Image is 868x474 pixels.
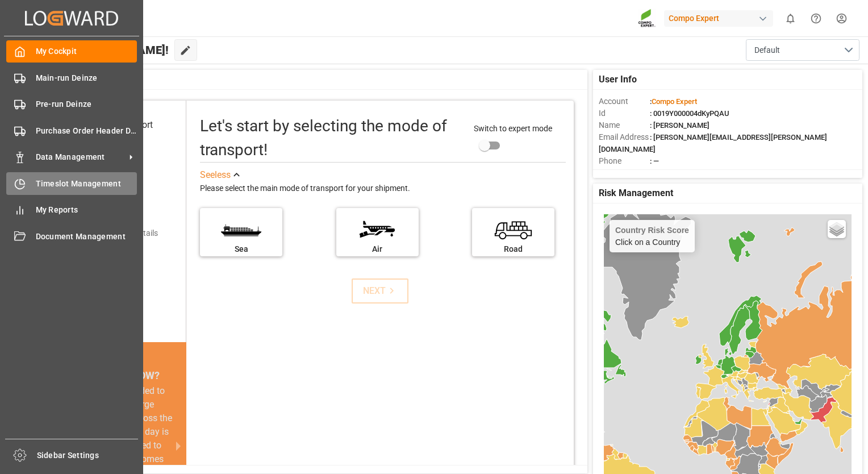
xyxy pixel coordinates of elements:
[200,168,231,182] div: See less
[650,169,678,177] span: : Shipper
[352,278,408,303] button: NEXT
[599,155,650,167] span: Phone
[828,220,846,238] a: Layers
[599,186,673,200] span: Risk Management
[6,172,137,194] a: Timeslot Management
[36,231,137,243] span: Document Management
[615,226,689,247] div: Click on a Country
[754,44,780,56] span: Default
[36,98,137,110] span: Pre-run Deinze
[36,125,137,137] span: Purchase Order Header Deinze
[6,93,137,115] a: Pre-run Deinze
[599,133,827,153] span: : [PERSON_NAME][EMAIL_ADDRESS][PERSON_NAME][DOMAIN_NAME]
[36,45,137,57] span: My Cockpit
[36,178,137,190] span: Timeslot Management
[599,119,650,131] span: Name
[478,243,549,255] div: Road
[36,204,137,216] span: My Reports
[474,124,552,133] span: Switch to expert mode
[6,119,137,142] a: Purchase Order Header Deinze
[599,73,637,86] span: User Info
[746,39,859,61] button: open menu
[47,39,169,61] span: Hello [PERSON_NAME]!
[6,40,137,63] a: My Cockpit
[599,95,650,107] span: Account
[36,72,137,84] span: Main-run Deinze
[6,66,137,89] a: Main-run Deinze
[599,131,650,143] span: Email Address
[650,97,697,106] span: :
[650,121,710,130] span: : [PERSON_NAME]
[363,284,398,298] div: NEXT
[36,151,126,163] span: Data Management
[652,97,697,106] span: Compo Expert
[599,107,650,119] span: Id
[650,109,729,118] span: : 0019Y000004dKyPQAU
[599,167,650,179] span: Account Type
[37,450,139,461] span: Sidebar Settings
[342,243,413,255] div: Air
[650,157,659,165] span: : —
[615,226,689,235] h4: Country Risk Score
[200,114,462,162] div: Let's start by selecting the mode of transport!
[206,243,277,255] div: Sea
[200,182,566,196] div: Please select the main mode of transport for your shipment.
